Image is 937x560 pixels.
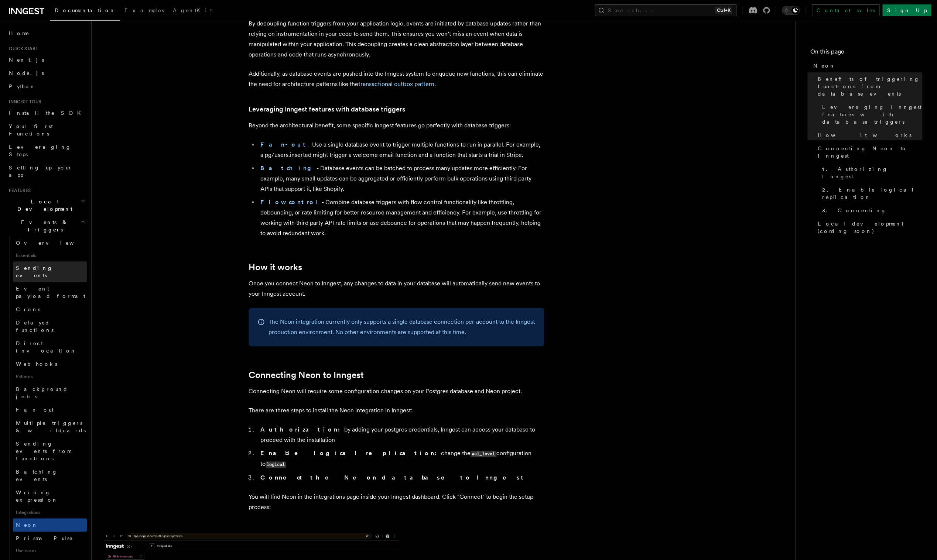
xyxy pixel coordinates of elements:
[260,450,441,457] strong: Enable logical replication:
[6,198,81,213] span: Local Development
[6,106,87,120] a: Install the SDK
[819,204,922,217] a: 3. Connecting
[249,405,544,416] p: There are three steps to install the Neon integration in Inngest:
[6,120,87,140] a: Your first Functions
[249,278,544,299] p: Once you connect Neon to Inngest, any changes to data in your database will automatically send ne...
[13,416,87,437] a: Multiple triggers & wildcards
[818,131,912,139] span: How it works
[16,340,76,354] span: Direct invocation
[16,286,85,299] span: Event payload format
[13,357,87,371] a: Webhooks
[13,506,87,518] span: Integrations
[13,303,87,316] a: Crons
[6,195,87,216] button: Local Development
[812,4,879,16] a: Contact sales
[810,47,922,59] h4: On this page
[819,162,922,183] a: 1. Authorizing Inngest
[249,104,405,114] a: Leveraging Inngest features with database triggers
[9,144,71,157] span: Leveraging Steps
[818,145,922,159] span: Connecting Neon to Inngest
[815,217,922,238] a: Local development (coming soon)
[13,437,87,465] a: Sending events from functions
[13,282,87,303] a: Event payload format
[16,306,40,312] span: Crons
[13,532,87,545] a: Prisma Pulse
[16,265,53,278] span: Sending events
[266,461,286,468] code: logical
[258,448,544,470] li: change the configuration to
[9,57,44,63] span: Next.js
[882,4,931,16] a: Sign Up
[9,123,53,137] span: Your first Functions
[258,425,544,445] li: by adding your postgres credentials, Inngest can access your database to proceed with the install...
[6,80,87,93] a: Python
[168,2,216,20] a: AgentKit
[16,522,38,528] span: Neon
[13,486,87,506] a: Writing expression
[16,420,86,433] span: Multiple triggers & wildcards
[818,75,922,97] span: Benefits of triggering functions from database events
[13,337,87,357] a: Direct invocation
[249,492,544,512] p: You will find Neon in the integrations page inside your Inngest dashboard. Click "Connect" to beg...
[822,165,922,180] span: 1. Authorizing Inngest
[13,250,87,261] span: Essentials
[13,316,87,337] a: Delayed functions
[358,80,434,87] a: transactional outbox pattern
[822,103,922,126] span: Leveraging Inngest features with database triggers
[13,236,87,250] a: Overview
[6,53,87,66] a: Next.js
[16,320,54,333] span: Delayed functions
[818,220,922,235] span: Local development (coming soon)
[260,474,526,481] strong: Connect the Neon database to Inngest
[120,2,168,20] a: Examples
[815,128,922,142] a: How it works
[16,240,92,246] span: Overview
[9,70,44,76] span: Node.js
[9,110,85,116] span: Install the SDK
[815,72,922,100] a: Benefits of triggering functions from database events
[810,59,922,72] a: Neon
[13,261,87,282] a: Sending events
[819,100,922,128] a: Leveraging Inngest features with database triggers
[9,83,36,89] span: Python
[471,451,496,457] code: wal_level
[16,386,68,399] span: Background jobs
[13,518,87,532] a: Neon
[249,18,544,60] p: By decoupling function triggers from your application logic, events are initiated by database upd...
[16,469,58,482] span: Batching events
[258,163,544,194] li: - Database events can be batched to process many updates more efficiently. For example, many smal...
[9,30,30,37] span: Home
[13,545,87,557] span: Use cases
[124,7,164,13] span: Examples
[269,317,535,337] p: The Neon integration currently only supports a single database connection per-account to the Inng...
[260,165,317,172] a: Batching
[260,141,308,148] strong: Fan-out
[258,197,544,238] li: - Combine database triggers with flow control functionality like throttling, debouncing, or rate ...
[6,216,87,236] button: Events & Triggers
[16,535,73,541] span: Prisma Pulse
[249,370,364,380] a: Connecting Neon to Inngest
[13,382,87,403] a: Background jobs
[9,165,72,178] span: Setting up your app
[6,188,31,193] span: Features
[50,2,120,21] a: Documentation
[249,386,544,396] p: Connecting Neon will require some configuration changes on your Postgres database and Neon project.
[6,27,87,40] a: Home
[6,99,41,105] span: Inngest tour
[249,69,544,89] p: Additionally, as database events are pushed into the Inngest system to enqueue new functions, thi...
[249,262,302,272] a: How it works
[13,403,87,416] a: Fan out
[16,441,71,461] span: Sending events from functions
[260,199,322,206] a: Flow control
[595,4,736,16] button: Search...Ctrl+K
[813,62,835,69] span: Neon
[55,7,116,13] span: Documentation
[782,6,800,15] button: Toggle dark mode
[249,120,544,131] p: Beyond the architectural benefit, some specific Inngest features go perfectly with database trigg...
[822,186,922,201] span: 2. Enable logical replication
[715,7,732,14] kbd: Ctrl+K
[258,140,544,160] li: - Use a single database event to trigger multiple functions to run in parallel. For example, a pg...
[822,207,886,214] span: 3. Connecting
